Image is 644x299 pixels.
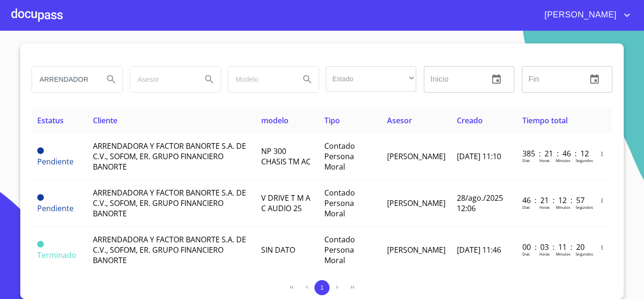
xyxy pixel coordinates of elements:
span: [PERSON_NAME] [537,8,621,23]
p: Dias [522,205,530,210]
span: Tiempo total [522,115,568,126]
span: Pendiente [37,156,74,167]
span: Creado [457,115,483,126]
p: 385 : 21 : 46 : 12 [522,148,586,159]
button: account of current user [537,8,633,23]
p: Minutos [556,251,570,256]
button: Search [198,68,221,91]
span: Contado Persona Moral [324,141,355,172]
input: search [228,67,292,92]
span: Contado Persona Moral [324,234,355,265]
p: 46 : 21 : 12 : 57 [522,195,586,205]
input: search [32,67,96,92]
button: Search [100,68,123,91]
p: Horas [539,251,550,256]
span: ARRENDADORA Y FACTOR BANORTE S.A. DE C.V., SOFOM, ER. GRUPO FINANCIERO BANORTE [93,234,246,265]
span: V DRIVE T M A C AUDIO 25 [261,193,310,214]
span: Terminado [37,241,44,248]
button: Search [296,68,319,91]
span: Contado Persona Moral [324,188,355,219]
span: modelo [261,115,289,126]
p: Horas [539,158,550,163]
span: Estatus [37,115,64,126]
span: [DATE] 11:46 [457,245,501,255]
span: Cliente [93,115,117,126]
span: 28/ago./2025 12:06 [457,193,503,214]
span: Tipo [324,115,340,126]
span: Terminado [37,250,76,260]
span: ARRENDADORA Y FACTOR BANORTE S.A. DE C.V., SOFOM, ER. GRUPO FINANCIERO BANORTE [93,188,246,219]
span: Asesor [387,115,412,126]
span: [DATE] 11:10 [457,151,501,162]
span: Pendiente [37,203,74,214]
p: Segundos [576,251,593,256]
p: Dias [522,158,530,163]
span: [PERSON_NAME] [387,198,446,208]
span: 1 [320,284,323,291]
div: ​ [326,66,416,92]
span: ARRENDADORA Y FACTOR BANORTE S.A. DE C.V., SOFOM, ER. GRUPO FINANCIERO BANORTE [93,141,246,172]
p: Segundos [576,158,593,163]
p: Minutos [556,158,570,163]
p: Minutos [556,205,570,210]
p: 00 : 03 : 11 : 20 [522,242,586,252]
span: Pendiente [37,194,44,201]
span: [PERSON_NAME] [387,151,446,162]
input: search [130,67,194,92]
p: Dias [522,251,530,256]
span: [PERSON_NAME] [387,245,446,255]
span: SIN DATO [261,245,295,255]
button: 1 [314,280,330,295]
p: Segundos [576,205,593,210]
span: NP 300 CHASIS TM AC [261,146,311,167]
p: Horas [539,205,550,210]
span: Pendiente [37,147,44,154]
